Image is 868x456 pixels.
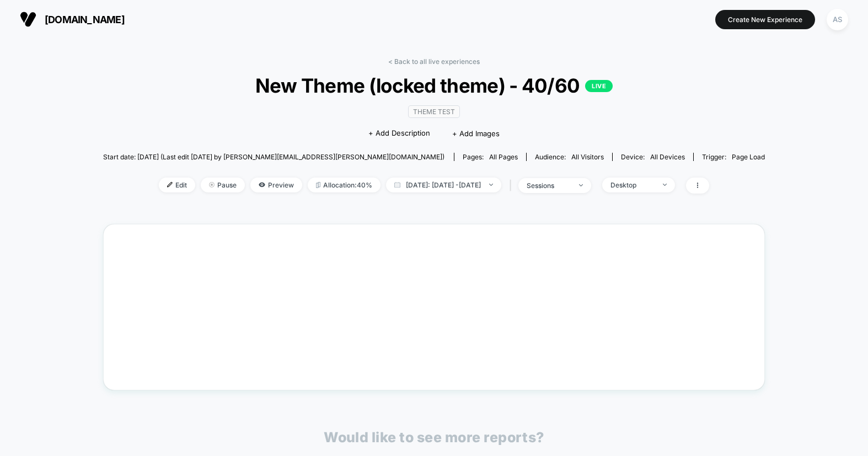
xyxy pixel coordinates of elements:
[20,11,36,28] img: Visually logo
[209,182,215,187] img: end
[823,8,851,31] button: AS
[316,182,320,188] img: rebalance
[250,178,302,192] span: Preview
[732,153,765,161] span: Page Load
[324,429,544,446] p: Would like to see more reports?
[610,181,655,189] div: Desktop
[715,10,815,29] button: Create New Experience
[489,184,493,186] img: end
[159,178,195,192] span: Edit
[527,181,571,190] div: sessions
[535,153,604,161] div: Audience:
[579,184,583,186] img: end
[489,153,518,161] span: all pages
[452,129,500,138] span: + Add Images
[571,153,604,161] span: All Visitors
[388,57,480,66] a: < Back to all live experiences
[702,153,765,161] div: Trigger:
[308,178,381,192] span: Allocation: 40%
[827,9,848,30] div: AS
[201,178,245,192] span: Pause
[663,184,667,186] img: end
[386,178,501,192] span: [DATE]: [DATE] - [DATE]
[650,153,685,161] span: all devices
[136,74,732,97] span: New Theme (locked theme) - 40/60
[585,80,613,92] p: LIVE
[394,182,400,187] img: calendar
[17,10,128,28] button: [DOMAIN_NAME]
[408,105,460,118] span: Theme Test
[45,14,125,25] span: [DOMAIN_NAME]
[368,128,430,139] span: + Add Description
[463,153,518,161] div: Pages:
[103,153,444,161] span: Start date: [DATE] (Last edit [DATE] by [PERSON_NAME][EMAIL_ADDRESS][PERSON_NAME][DOMAIN_NAME])
[507,178,518,194] span: |
[167,182,173,187] img: edit
[612,153,693,161] span: Device:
